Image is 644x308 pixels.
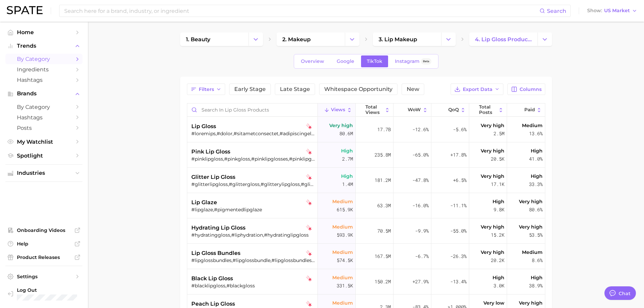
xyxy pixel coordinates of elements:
span: High [493,197,504,206]
span: Overview [301,58,324,64]
span: -65.0% [412,151,429,159]
span: -6.7% [415,252,429,260]
span: 2. makeup [282,36,311,43]
div: #loremips,#dolor,#sitametconsectet,#adipiscingelits,#doeiusmodtemp,#incididuntutla,#etdolorema,#a... [191,131,315,137]
input: Search in lip gloss products [187,103,317,116]
span: 150.2m [375,278,391,286]
span: Very high [481,248,504,256]
button: Total Posts [469,103,507,117]
span: Very high [329,121,353,129]
img: tiktok falling star [306,199,312,206]
a: Ingredients [5,64,82,75]
span: High [531,147,543,155]
span: Medium [522,248,543,256]
button: lip glosstiktok falling star#loremips,#dolor,#sitametconsectet,#adipiscingelits,#doeiusmodtemp,#i... [187,117,545,142]
span: 3.0k [494,282,504,290]
span: Instagram [395,58,420,64]
span: QoQ [448,107,459,113]
a: Google [331,55,360,67]
span: 63.3m [377,202,391,210]
button: Change Category [441,32,456,46]
span: Very high [519,223,543,231]
img: tiktok falling star [306,123,312,129]
span: glitter lip gloss [191,173,235,181]
span: High [493,274,504,282]
span: -16.0% [412,202,429,210]
span: US Market [604,9,630,13]
span: 70.5m [377,227,391,235]
a: Product Releases [5,252,82,262]
button: Change Category [538,32,552,46]
span: -13.4% [450,278,467,286]
span: 615.9k [337,206,353,214]
a: TikTok [361,55,388,67]
button: WoW [393,103,431,117]
span: Google [337,58,354,64]
button: pink lip glosstiktok falling star#pinklipgloss,#pinkgloss,#pinklipglosses,#pinklipglossispoppin,#... [187,142,545,168]
span: -5.6% [453,125,467,134]
button: Views [318,103,356,117]
span: Export Data [463,87,493,92]
span: TikTok [367,58,382,64]
a: Log out. Currently logged in with e-mail ryan.schocket@loreal.com. [5,285,82,303]
span: 33.3% [529,180,543,188]
span: Early Stage [234,87,266,92]
a: Posts [5,123,82,133]
span: 2.7m [342,155,353,163]
span: lip glaze [191,198,217,207]
img: SPATE [7,6,43,14]
span: -26.3% [450,252,467,260]
span: High [341,172,353,180]
a: 2. makeup [277,32,345,46]
img: tiktok falling star [306,225,312,231]
span: 2.5m [494,129,504,138]
button: Change Category [345,32,359,46]
a: Hashtags [5,112,82,123]
span: 20.2k [491,256,504,264]
span: High [531,172,543,180]
span: 15.2k [491,231,504,239]
span: lip gloss [191,122,216,131]
a: by Category [5,54,82,64]
span: 20.5k [491,155,504,163]
span: -47.8% [412,176,429,184]
span: Late Stage [280,87,310,92]
button: Paid [507,103,545,117]
span: Onboarding Videos [17,227,71,233]
span: Settings [17,274,71,280]
button: ShowUS Market [586,6,639,15]
span: 1.4m [342,180,353,188]
a: 1. beauty [180,32,248,46]
span: 38.9% [529,282,543,290]
button: Columns [507,84,545,95]
span: High [341,147,353,155]
a: by Category [5,102,82,112]
span: Medium [332,248,353,256]
button: Brands [5,89,82,99]
span: 41.0% [529,155,543,163]
span: peach lip gloss [191,300,235,308]
img: tiktok falling star [306,250,312,256]
div: #lipglossbundles,#lipglossbundle,#lipglossbundlesets,#glossbundle [191,257,315,263]
button: lip glazetiktok falling star#lipglaze,#pigmentedlipglazeMedium615.9k63.3m-16.0%-11.1%High9.8kVery... [187,193,545,218]
span: 17.7b [377,125,391,134]
span: pink lip gloss [191,148,230,156]
a: Overview [295,55,330,67]
a: Onboarding Videos [5,225,82,235]
span: 80.6% [529,206,543,214]
span: WoW [408,107,421,113]
button: Total Views [356,103,393,117]
span: Hashtags [17,77,71,83]
button: Industries [5,168,82,178]
span: Ingredients [17,66,71,73]
img: tiktok falling star [306,301,312,307]
span: Views [331,107,345,113]
span: Hashtags [17,114,71,121]
span: -9.9% [415,227,429,235]
span: Very high [481,223,504,231]
a: Hashtags [5,75,82,85]
span: Medium [332,223,353,231]
span: by Category [17,56,71,62]
img: tiktok falling star [306,149,312,155]
span: Very high [481,172,504,180]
